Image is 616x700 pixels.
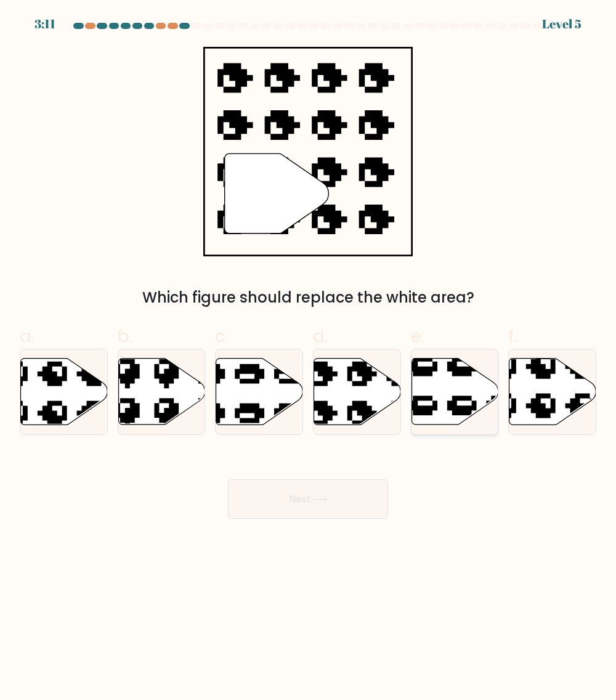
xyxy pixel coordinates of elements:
span: c. [215,324,229,348]
span: d. [313,324,328,348]
div: Which figure should replace the white area? [27,287,589,309]
g: " [224,154,328,234]
button: Next [228,479,388,519]
div: Level 5 [542,15,582,33]
span: e. [411,324,424,348]
span: b. [118,324,132,348]
div: 3:11 [34,15,55,33]
span: f. [508,324,517,348]
span: a. [20,324,34,348]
